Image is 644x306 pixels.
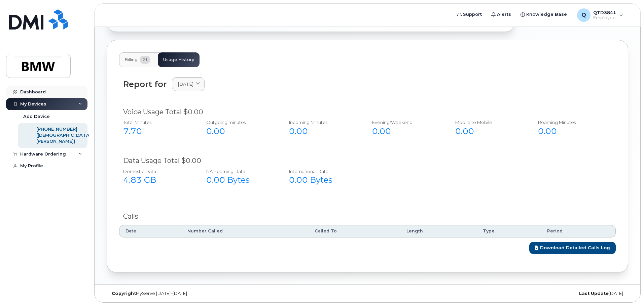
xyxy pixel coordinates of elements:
[593,15,616,20] span: Employee
[289,168,357,175] div: International Data
[455,119,524,126] div: Mobile to Mobile
[309,225,400,237] th: Called To
[123,119,191,126] div: Total Minutes
[497,11,511,18] span: Alerts
[289,174,357,186] div: 0.00 Bytes
[454,291,628,296] div: [DATE]
[124,57,138,62] span: Billing
[107,291,281,296] div: MyServe [DATE]–[DATE]
[206,174,275,186] div: 0.00 Bytes
[123,174,191,186] div: 4.83 GB
[123,212,612,221] div: Calls
[181,225,309,237] th: Number Called
[123,168,191,175] div: Domestic Data
[487,8,516,21] a: Alerts
[123,156,612,166] div: Data Usage Total $0.00
[178,81,193,87] span: [DATE]
[538,119,606,126] div: Roaming Minutes
[206,126,275,137] div: 0.00
[206,119,275,126] div: Outgoing minutes
[400,225,477,237] th: Length
[529,242,616,254] a: Download Detailed Calls Log
[140,56,150,64] span: 21
[572,8,628,22] div: QTD3841
[112,291,136,296] strong: Copyright
[477,225,541,237] th: Type
[538,126,606,137] div: 0.00
[289,119,357,126] div: Incoming Minutes
[372,126,440,137] div: 0.00
[581,11,586,19] span: Q
[123,126,191,137] div: 7.70
[123,107,612,117] div: Voice Usage Total $0.00
[453,8,487,21] a: Support
[289,126,357,137] div: 0.00
[579,291,609,296] strong: Last Update
[463,11,482,18] span: Support
[206,168,275,175] div: NA Roaming Data
[541,225,616,237] th: Period
[123,80,167,89] div: Report for
[119,225,181,237] th: Date
[615,277,639,301] iframe: Messenger Launcher
[593,10,616,15] span: QTD3841
[372,119,440,126] div: Evening/Weekend
[526,11,567,18] span: Knowledge Base
[516,8,572,21] a: Knowledge Base
[455,126,524,137] div: 0.00
[172,77,205,91] a: [DATE]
